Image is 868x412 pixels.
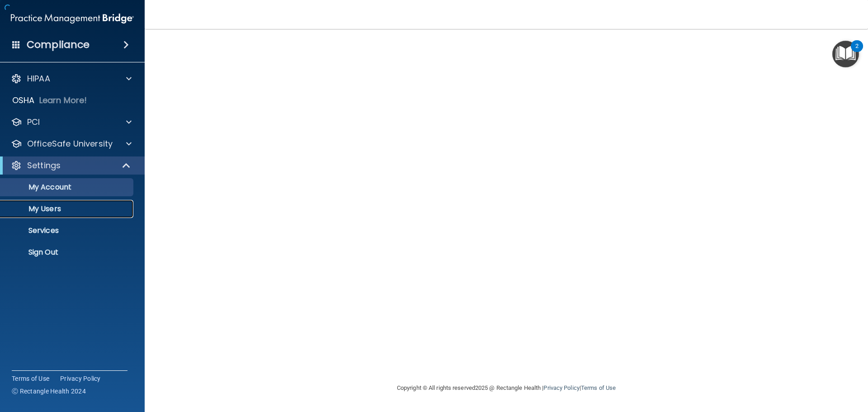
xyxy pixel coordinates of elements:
a: OfficeSafe University [11,138,132,149]
p: PCI [27,117,40,128]
button: Open Resource Center, 2 new notifications [832,41,859,67]
a: Terms of Use [12,374,49,383]
p: My Users [6,204,129,213]
p: My Account [6,183,129,192]
p: OfficeSafe University [27,138,113,149]
h4: Compliance [27,38,90,51]
p: OSHA [12,95,35,106]
a: PCI [11,117,132,128]
a: Terms of Use [581,384,616,391]
img: PMB logo [11,9,134,28]
span: Ⓒ Rectangle Health 2024 [12,387,86,396]
p: HIPAA [27,73,50,84]
p: Learn More! [39,95,87,106]
p: Sign Out [6,248,129,257]
iframe: Drift Widget Chat Controller [712,348,857,384]
p: Services [6,226,129,235]
a: Settings [11,160,131,171]
a: Privacy Policy [543,384,579,391]
a: HIPAA [11,73,132,84]
div: 2 [855,46,859,58]
p: Settings [27,160,61,171]
a: Privacy Policy [60,374,101,383]
div: Copyright © All rights reserved 2025 @ Rectangle Health | | [341,374,671,403]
